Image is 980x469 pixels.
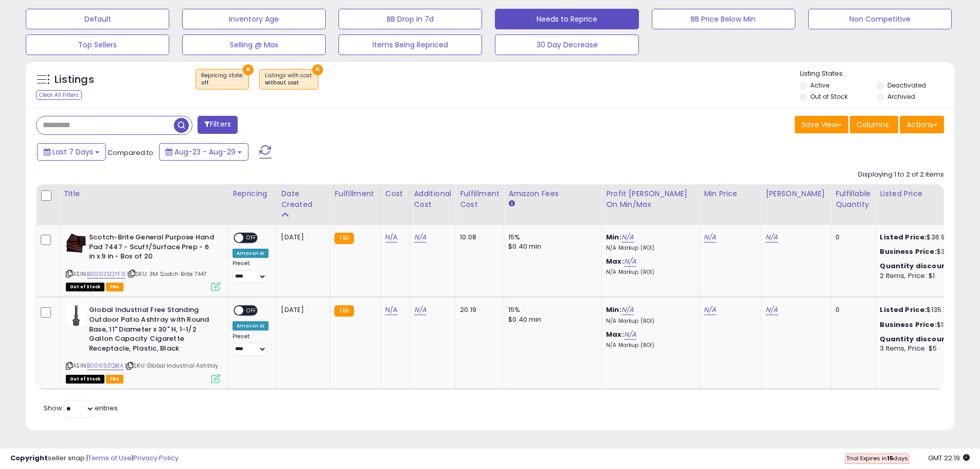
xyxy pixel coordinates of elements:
span: All listings that are currently out of stock and unavailable for purchase on Amazon [66,283,104,291]
button: BB Price Below Min [652,9,795,29]
div: seller snap | | [10,454,179,463]
div: without cost [265,79,313,86]
label: Archived [887,92,915,101]
span: OFF [243,306,260,315]
div: 2 Items, Price: $1 [880,271,965,281]
div: [DATE] [281,305,322,315]
button: Selling @ Max [182,34,326,55]
a: N/A [385,232,398,242]
div: 3 Items, Price: $5 [880,344,965,353]
button: × [243,64,254,75]
div: Clear All Filters [36,90,82,100]
b: Min: [606,232,621,242]
div: [PERSON_NAME] [765,188,827,199]
h5: Listings [55,73,94,87]
a: N/A [765,232,778,242]
div: Amazon AI [233,249,269,258]
p: N/A Markup (ROI) [606,269,691,276]
span: Repricing state : [201,72,243,87]
a: B0002SQYF0 [87,270,126,279]
b: Listed Price: [880,305,926,315]
div: 15% [508,305,594,315]
div: $135.11 [880,320,965,329]
div: $35.14 [880,247,965,256]
small: Amazon Fees. [508,199,514,209]
div: Cost [385,188,405,199]
div: 20.19 [460,305,496,315]
a: N/A [414,305,426,315]
b: Quantity discounts [880,261,954,271]
span: FBA [106,283,123,291]
div: Fulfillment Cost [460,188,500,210]
div: Listed Price [880,188,969,199]
a: N/A [385,305,398,315]
div: Title [63,188,224,199]
span: Compared to: [108,148,155,158]
div: 10.08 [460,233,496,242]
div: : [880,262,965,271]
div: 15% [508,233,594,242]
a: N/A [621,232,634,242]
div: $135.11 [880,305,965,315]
a: B0069ZQBIA [87,361,123,370]
div: ASIN: [66,233,220,290]
span: Last 7 Days [52,147,93,157]
label: Deactivated [887,81,926,90]
div: Preset: [233,333,269,356]
b: Max: [606,256,624,266]
button: Top Sellers [26,34,169,55]
div: Amazon AI [233,321,269,331]
label: Active [810,81,829,90]
button: Filters [198,116,238,134]
a: Privacy Policy [133,453,179,463]
a: N/A [624,329,636,340]
button: Needs to Reprice [495,9,638,29]
b: Business Price: [880,320,936,329]
b: Max: [606,329,624,339]
span: Trial Expires in days [846,454,908,462]
strong: Copyright [10,453,48,463]
span: | SKU: Global Industrial Ashtray [125,361,218,370]
span: Listings with cost : [265,72,313,87]
button: Actions [900,116,944,133]
a: N/A [704,232,716,242]
a: N/A [621,305,634,315]
button: Default [26,9,169,29]
b: Global Industrial Free Standing Outdoor Patio Ashtray with Round Base, 11" Diameter x 30" H, 1-1/... [89,305,214,356]
label: Out of Stock [810,92,848,101]
p: N/A Markup (ROI) [606,318,691,325]
b: Listed Price: [880,232,926,242]
a: N/A [414,232,426,242]
div: $0.40 min [508,242,594,251]
img: 31lmW19VtJS._SL40_.jpg [66,305,86,326]
span: Show: entries [44,403,118,413]
div: : [880,335,965,344]
span: FBA [106,375,123,384]
div: 0 [835,305,867,315]
button: Aug-23 - Aug-29 [159,143,248,161]
div: ASIN: [66,305,220,381]
div: Additional Cost [414,188,452,210]
button: Items Being Repriced [338,34,482,55]
small: FBA [334,233,353,244]
p: N/A Markup (ROI) [606,342,691,349]
button: BB Drop in 7d [338,9,482,29]
div: Repricing [233,188,272,199]
div: [DATE] [281,233,322,242]
button: Inventory Age [182,9,326,29]
div: Fulfillable Quantity [835,188,871,210]
p: N/A Markup (ROI) [606,245,691,252]
div: Preset: [233,260,269,283]
b: Min: [606,305,621,315]
span: | SKU: 3M Scotch Brite 7447 [127,270,207,278]
span: All listings that are currently out of stock and unavailable for purchase on Amazon [66,375,104,384]
span: OFF [243,234,260,242]
span: Aug-23 - Aug-29 [174,147,236,157]
a: N/A [704,305,716,315]
span: 2025-09-6 22:19 GMT [928,453,970,463]
button: × [312,64,323,75]
a: N/A [765,305,778,315]
button: Non Competitive [808,9,952,29]
a: N/A [624,256,636,267]
div: 0 [835,233,867,242]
